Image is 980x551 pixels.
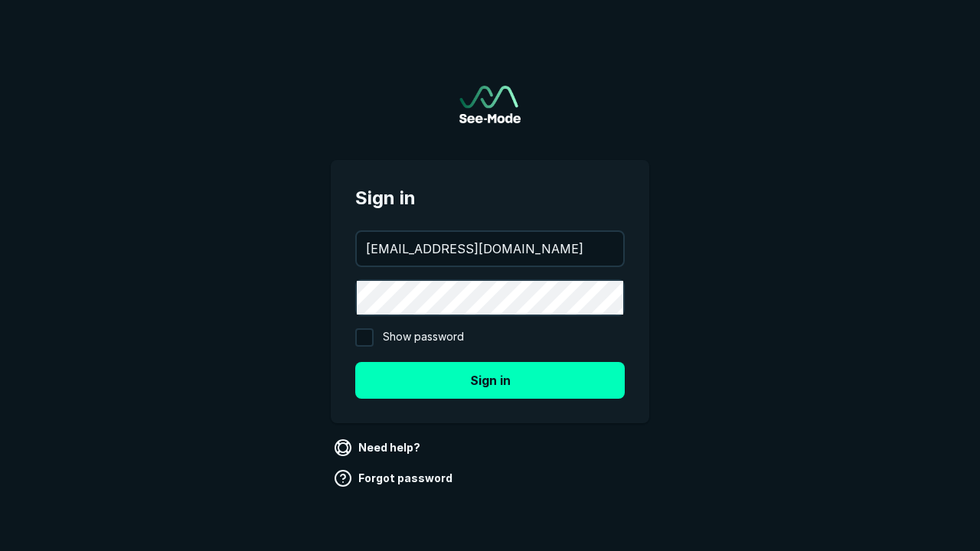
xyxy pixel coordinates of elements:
[357,232,623,266] input: your@email.com
[459,86,521,123] img: See-Mode Logo
[459,86,521,123] a: Go to sign in
[355,362,625,399] button: Sign in
[355,184,625,212] span: Sign in
[383,328,464,347] span: Show password
[331,466,459,491] a: Forgot password
[331,435,426,460] a: Need help?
